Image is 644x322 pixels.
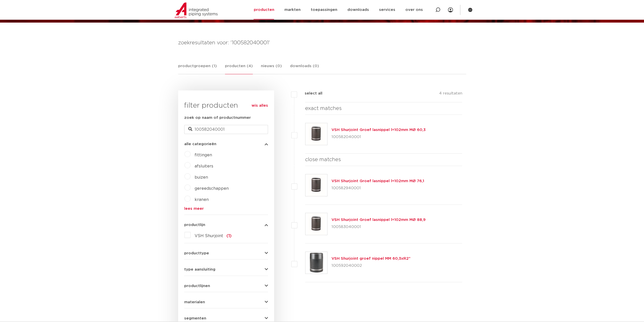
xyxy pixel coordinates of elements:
[178,63,217,74] a: productgroepen (1)
[331,179,424,183] a: VSH Shurjoint Groef lasnippel l=102mm MØ 76,1
[178,39,466,47] h4: zoekresultaten voor: '100582040001'
[226,234,232,238] span: (1)
[184,101,268,111] h3: filter producten
[297,90,322,97] label: select all
[184,284,210,288] span: productlijnen
[439,90,462,98] p: 4 resultaten
[331,218,426,222] a: VSH Shurjoint Groef lasnippel l=102mm MØ 88,9
[184,300,268,304] button: materialen
[184,268,215,271] span: type aansluiting
[195,153,212,157] a: fittingen
[252,103,268,109] a: wis alles
[184,268,268,271] button: type aansluiting
[184,316,206,320] span: segmenten
[184,251,268,255] button: producttype
[184,142,216,146] span: alle categorieën
[331,133,426,141] p: 100582040001
[195,198,209,202] a: kranen
[331,262,410,270] p: 100592040002
[261,63,282,74] a: nieuws (0)
[305,156,462,164] h4: close matches
[305,104,462,112] h4: exact matches
[195,186,229,191] a: gereedschappen
[305,123,327,145] img: Thumbnail for VSH Shurjoint Groef lasnippel l=102mm MØ 60,3
[184,316,268,320] button: segmenten
[290,63,319,74] a: downloads (0)
[184,223,268,227] button: productlijn
[184,125,268,134] input: zoeken
[184,251,209,255] span: producttype
[331,184,424,192] p: 100582940001
[184,300,205,304] span: materialen
[184,142,268,146] button: alle categorieën
[195,234,223,238] span: VSH Shurjoint
[305,174,327,196] img: Thumbnail for VSH Shurjoint Groef lasnippel l=102mm MØ 76,1
[305,252,327,274] img: Thumbnail for VSH Shurjoint groef nippel MM 60,3xR2"
[195,164,213,168] a: afsluiters
[331,223,426,231] p: 100583040001
[225,63,253,74] a: producten (4)
[184,115,251,121] label: zoek op naam of productnummer
[184,284,268,288] button: productlijnen
[184,207,268,211] a: lees meer
[331,257,410,260] a: VSH Shurjoint groef nippel MM 60,3xR2"
[331,128,426,132] a: VSH Shurjoint Groef lasnippel l=102mm MØ 60,3
[195,175,208,179] a: buizen
[184,223,205,227] span: productlijn
[305,213,327,235] img: Thumbnail for VSH Shurjoint Groef lasnippel l=102mm MØ 88,9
